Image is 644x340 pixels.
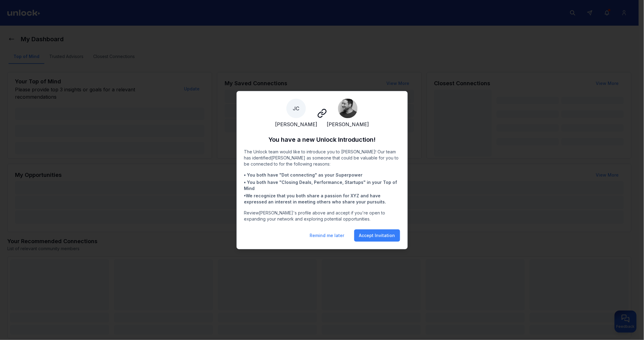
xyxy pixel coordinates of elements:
img: Headshot.jpg [338,99,358,118]
li: • We recognize that you both share a passion for XYZ and have expressed an interest in meeting ot... [244,193,400,205]
button: Remind me later [305,229,349,242]
h2: You have a new Unlock Introduction! [244,135,400,144]
button: Accept Invitation [354,229,400,242]
span: JC [286,99,306,118]
span: [PERSON_NAME] [327,121,369,128]
p: Review [PERSON_NAME] 's profile above and accept if you're open to expanding your network and exp... [244,210,400,222]
li: • You both have " Dot connecting " as your Superpower [244,172,400,178]
span: [PERSON_NAME] [275,121,317,128]
p: The Unlock team would like to introduce you to [PERSON_NAME] ! Our team has identified [PERSON_NA... [244,149,400,167]
li: • You both have " Closing Deals, Performance, Startups " in your Top of Mind [244,179,400,192]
